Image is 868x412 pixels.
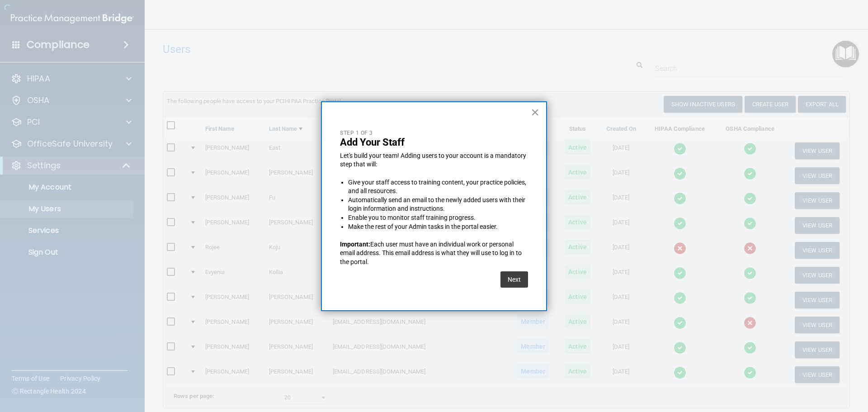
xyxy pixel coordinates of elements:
[348,196,528,213] li: Automatically send an email to the newly added users with their login information and instructions.
[340,129,528,137] p: Step 1 of 3
[340,152,528,169] p: Let's build your team! Adding users to your account is a mandatory step that will:
[340,137,528,148] p: Add Your Staff
[348,213,528,223] li: Enable you to monitor staff training progress.
[500,271,528,288] button: Next
[340,241,370,248] strong: Important:
[348,178,528,196] li: Give your staff access to training content, your practice policies, and all resources.
[340,241,523,265] span: Each user must have an individual work or personal email address. This email address is what they...
[348,223,528,232] li: Make the rest of your Admin tasks in the portal easier.
[712,348,857,384] iframe: Drift Widget Chat Controller
[531,105,539,119] button: Close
